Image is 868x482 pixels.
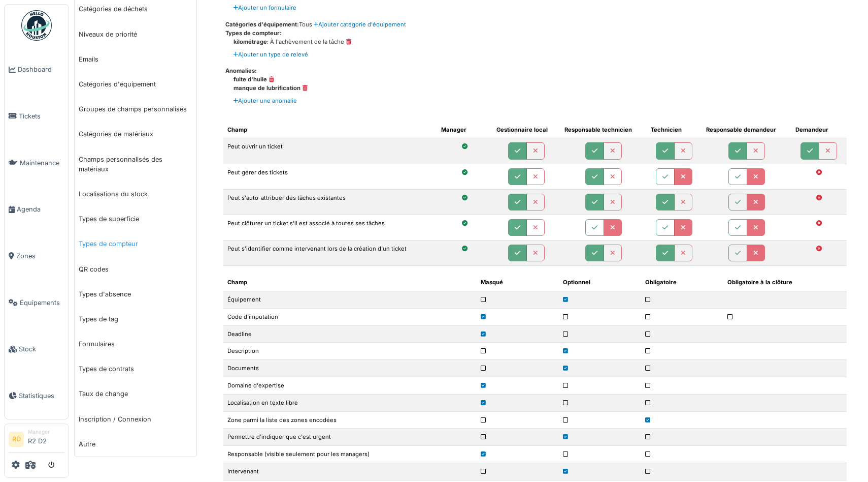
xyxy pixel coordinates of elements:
a: Stock [5,326,69,373]
a: Types de compteur [75,231,196,256]
a: QR codes [75,257,196,282]
span: Agenda [17,204,64,214]
span: Tickets [19,111,64,121]
a: Types de superficie [75,206,196,231]
li: RD [9,432,24,447]
a: Ajouter une anomalie [233,97,297,105]
li: R2 D2 [28,428,64,450]
a: Équipements [5,279,69,326]
span: Zones [16,251,64,261]
th: Technicien [647,122,702,138]
th: Champ [223,122,437,138]
a: Ajouter catégorie d'équipement [312,21,406,28]
span: Stock [19,344,64,354]
th: Responsable technicien [560,122,647,138]
td: Peut ouvrir un ticket [223,138,437,164]
a: Niveaux de priorité [75,22,196,47]
a: Autre [75,432,196,457]
td: Zone parmi la liste des zones encodées [223,411,477,429]
div: Tous [225,20,847,29]
a: Agenda [5,186,69,233]
th: Demandeur [791,122,847,138]
a: Dashboard [5,46,69,93]
td: Permettre d'indiquer que c'est urgent [223,429,477,446]
img: Badge_color-CXgf-gQk.svg [21,10,52,41]
td: Description [223,343,477,360]
span: Anomalies: [225,67,257,74]
a: Formulaires [75,332,196,356]
a: Tickets [5,93,69,140]
th: Champ [223,274,477,291]
span: fuite d'huile [233,76,267,83]
span: Dashboard [18,65,64,74]
th: Manager [437,122,492,138]
span: Équipements [20,298,64,308]
td: Peut s'auto-attribuer des tâches existantes [223,189,437,215]
td: Intervenant [223,463,477,480]
td: Localisation en texte libre [223,394,477,411]
td: Documents [223,360,477,377]
td: Deadline [223,325,477,343]
th: Obligatoire [641,274,723,291]
a: Ajouter un type de relevé [233,50,308,59]
td: Équipement [223,291,477,309]
a: Types de tag [75,307,196,332]
th: Optionnel [559,274,641,291]
a: Types de contrats [75,356,196,381]
span: kilométrage [233,38,267,45]
td: Peut clôturer un ticket s'il est associé à toutes ses tâches [223,215,437,240]
th: Responsable demandeur [702,122,791,138]
a: Maintenance [5,139,69,186]
a: Champs personnalisés des matériaux [75,147,196,182]
span: manque de lubrification [233,84,301,92]
th: Obligatoire à la clôture [723,274,847,291]
div: : À l'achèvement de la tâche [233,38,344,46]
td: Peut gérer des tickets [223,164,437,189]
td: Code d'imputation [223,308,477,325]
div: Manager [28,428,64,436]
a: Emails [75,47,196,72]
span: Types de compteur: [225,29,282,37]
a: Catégories de matériaux [75,122,196,146]
a: Ajouter un formulaire [233,4,296,12]
th: Gestionnaire local [492,122,560,138]
td: Domaine d'expertise [223,377,477,395]
a: Taux de change [75,381,196,406]
span: Catégories d'équipement: [225,21,299,28]
td: Responsable (visible seulement pour les managers) [223,446,477,463]
a: RD ManagerR2 D2 [9,428,64,453]
td: Peut s'identifier comme intervenant lors de la création d'un ticket [223,240,437,266]
a: Zones [5,233,69,280]
a: Types d'absence [75,282,196,307]
span: Statistiques [19,391,64,401]
th: Masqué [477,274,559,291]
span: Maintenance [20,158,64,168]
a: Catégories d'équipement [75,72,196,97]
a: Localisations du stock [75,182,196,206]
a: Inscription / Connexion [75,407,196,432]
a: Statistiques [5,373,69,419]
a: Groupes de champs personnalisés [75,97,196,122]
